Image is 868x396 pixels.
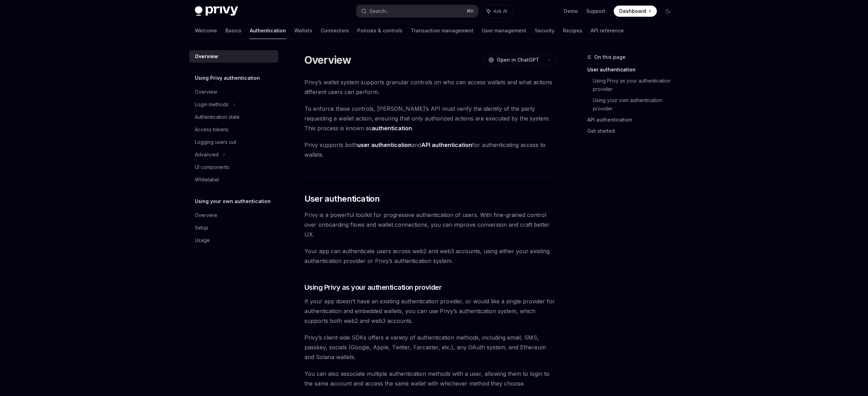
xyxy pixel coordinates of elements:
a: Recipes [563,22,582,39]
a: Using Privy as your authentication provider [593,75,679,95]
div: Login methods [195,100,229,109]
a: Welcome [195,22,217,39]
div: Setup [195,224,208,232]
img: dark logo [195,6,238,16]
a: Basics [225,22,241,39]
span: You can also associate multiple authentication methods with a user, allowing them to login to the... [304,369,555,388]
strong: user authentication [357,141,412,148]
a: Support [586,8,605,15]
button: Ask AI [481,5,512,17]
a: Using your own authentication provider [593,95,679,114]
div: Search... [369,7,389,15]
div: UI components [195,163,229,171]
a: API authentication [587,114,679,125]
a: Setup [189,222,278,234]
a: Authentication [250,22,286,39]
div: Logging users out [195,138,236,146]
div: Access tokens [195,125,229,134]
a: User management [482,22,526,39]
a: Get started [587,125,679,137]
a: Policies & controls [357,22,403,39]
span: To enforce these controls, [PERSON_NAME]’s API must verify the identity of the party requesting a... [304,104,555,133]
a: Demo [564,8,578,15]
a: User authentication [587,64,679,75]
a: Dashboard [614,6,657,17]
span: User authentication [304,193,380,204]
a: Whitelabel [189,173,278,186]
a: Logging users out [189,136,278,148]
span: Dashboard [619,8,646,15]
strong: API authentication [421,141,472,148]
span: Privy is a powerful toolkit for progressive authentication of users. With fine-grained control ov... [304,210,555,239]
a: UI components [189,161,278,173]
strong: authentication [372,125,412,132]
a: Usage [189,234,278,247]
span: On this page [594,53,626,61]
a: Connectors [321,22,349,39]
h5: Using Privy authentication [195,74,260,82]
span: Ask AI [493,8,507,15]
div: Overview [195,52,218,61]
a: Access tokens [189,123,278,136]
span: Privy’s client-side SDKs offers a variety of authentication methods, including email, SMS, passke... [304,333,555,362]
a: Security [535,22,555,39]
a: Overview [189,50,278,63]
div: Authentication state [195,113,240,121]
div: Advanced [195,150,218,159]
span: Open in ChatGPT [497,56,539,63]
a: API reference [591,22,624,39]
span: Privy’s wallet system supports granular controls on who can access wallets and what actions diffe... [304,77,555,97]
a: Authentication state [189,111,278,123]
a: Overview [189,209,278,222]
button: Open in ChatGPT [484,54,543,66]
a: Transaction management [411,22,473,39]
span: If your app doesn’t have an existing authentication provider, or would like a single provider for... [304,296,555,326]
span: Privy supports both and for authenticating access to wallets. [304,140,555,160]
span: ⌘ K [467,8,474,14]
div: Usage [195,236,210,244]
div: Overview [195,88,217,96]
h5: Using your own authentication [195,197,271,205]
a: Wallets [294,22,312,39]
div: Overview [195,211,217,219]
span: Your app can authenticate users across web2 and web3 accounts, using either your existing authent... [304,246,555,266]
h1: Overview [304,54,351,66]
button: Search...⌘K [356,5,478,17]
span: Using Privy as your authentication provider [304,282,442,292]
a: Overview [189,86,278,98]
div: Whitelabel [195,176,219,184]
button: Toggle dark mode [662,6,674,17]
